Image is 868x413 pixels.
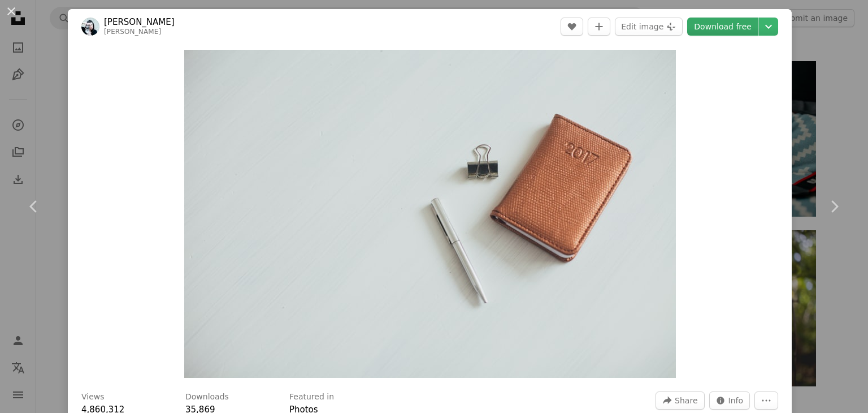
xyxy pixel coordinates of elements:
button: Edit image [615,18,683,36]
a: [PERSON_NAME] [104,16,175,28]
button: More Actions [754,392,778,410]
a: Next [800,152,868,261]
button: Share this image [656,392,704,410]
button: Add to Collection [588,18,610,36]
h3: Downloads [185,392,229,403]
span: Share [675,392,697,409]
button: Choose download size [759,18,778,36]
a: [PERSON_NAME] [104,28,161,36]
span: Info [728,392,744,409]
a: Download free [687,18,758,36]
button: Stats about this image [709,392,750,410]
img: brown leather bifold wallet [184,50,676,378]
img: Go to Kelly Jean's profile [81,18,99,36]
button: Zoom in on this image [184,50,676,378]
h3: Views [81,392,105,403]
h3: Featured in [289,392,334,403]
button: Like [561,18,583,36]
